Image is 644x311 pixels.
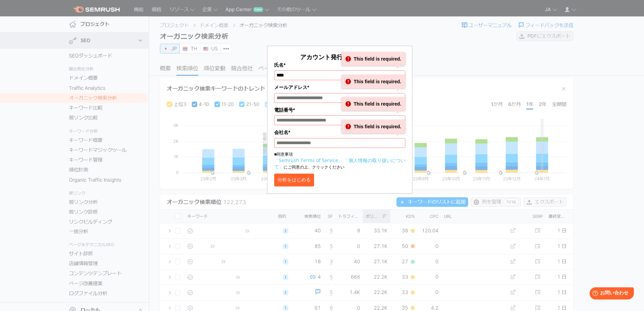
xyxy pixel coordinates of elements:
div: This field is required. [341,120,405,133]
iframe: Help widget launcher [584,285,637,304]
label: メールアドレス* [274,84,405,91]
p: ■同意事項 にご同意の上、クリックください [274,151,405,170]
a: 「個人情報の取り扱いについて」 [274,157,405,170]
div: This field is required. [341,52,405,66]
button: 分析をはじめる [274,174,314,186]
label: 電話番号* [274,106,405,114]
div: This field is required. [341,97,405,111]
a: 「Semrush Terms of Service」 [274,157,343,163]
div: This field is required. [341,75,405,88]
span: アカウント発行して分析する [300,53,379,61]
